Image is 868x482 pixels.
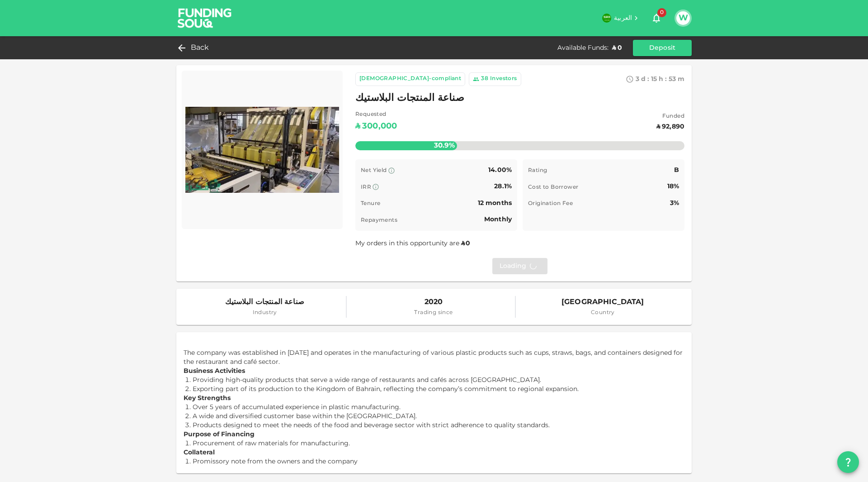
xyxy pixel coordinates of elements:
[184,449,215,456] strong: Collateral
[488,167,512,173] span: 14.00%
[641,76,649,82] span: d :
[361,185,371,190] span: IRR
[355,240,471,247] span: My orders in this opportunity are
[414,309,453,318] span: Trading since
[361,168,387,173] span: Net Yield
[484,216,512,223] span: Monthly
[670,200,679,206] span: 3%
[185,74,339,225] img: Marketplace Logo
[667,183,679,190] span: 18%
[184,368,245,374] strong: Business Activities
[191,42,209,54] span: Back
[461,240,465,247] span: ʢ
[184,395,231,401] strong: Key Strengths
[494,183,512,190] span: 28.1%
[193,385,675,394] p: Exporting part of its production to the Kingdom of Bahrain, reflecting the company’s commitment t...
[193,457,675,466] p: Promissory note from the owners and the company
[184,431,255,438] strong: Purpose of Financing
[466,240,470,247] span: 0
[633,40,692,56] button: Deposit
[355,110,397,119] span: Requested
[659,76,667,82] span: h :
[678,76,684,82] span: m
[614,15,632,21] span: العربية
[528,168,547,173] span: Rating
[651,76,657,82] span: 15
[481,75,488,84] div: 38
[561,309,644,318] span: Country
[674,167,679,173] span: B
[490,75,517,84] div: Investors
[359,75,461,84] div: [DEMOGRAPHIC_DATA]-compliant
[656,112,684,121] span: Funded
[361,218,397,223] span: Repayments
[184,339,684,367] p: The company was established in [DATE] and operates in the manufacturing of various plastic produc...
[602,14,611,23] img: flag-sa.b9a346574cdc8950dd34b50780441f57.svg
[612,43,622,52] div: ʢ 0
[355,90,464,107] span: صناعة المنتجات البلاستيك
[837,451,859,473] button: question
[478,200,512,206] span: 12 months
[528,201,573,206] span: Origination Fee
[193,376,675,385] p: Providing high-quality products that serve a wide range of restaurants and cafés across [GEOGRAPH...
[557,43,609,52] div: Available Funds :
[193,421,675,430] p: Products designed to meet the needs of the food and beverage sector with strict adherence to qual...
[669,76,676,82] span: 53
[193,439,675,448] p: Procurement of raw materials for manufacturing.
[657,8,666,17] span: 0
[225,309,304,318] span: Industry
[414,296,453,309] span: 2020
[676,11,690,25] button: W
[225,296,304,309] span: صناعة المنتجات البلاستيك
[193,412,675,421] p: A wide and diversified customer base within the [GEOGRAPHIC_DATA].
[561,296,644,309] span: [GEOGRAPHIC_DATA]
[193,403,675,412] p: Over 5 years of accumulated experience in plastic manufacturing.
[528,185,578,190] span: Cost to Borrower
[361,201,380,206] span: Tenure
[647,9,665,27] button: 0
[636,76,639,82] span: 3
